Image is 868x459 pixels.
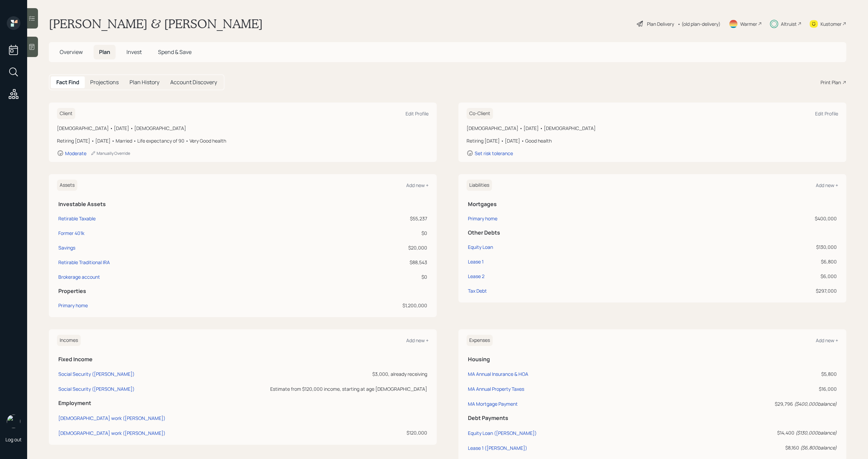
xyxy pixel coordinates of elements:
[57,335,81,346] h6: Incomes
[58,386,135,392] div: Social Security ([PERSON_NAME])
[709,429,837,436] div: $14,400
[468,401,518,407] div: MA Mortgage Payment
[468,445,527,451] div: Lease 1 ([PERSON_NAME])
[305,244,427,251] div: $20,000
[647,20,674,27] div: Plan Delivery
[58,229,84,237] div: Former 401k
[58,415,165,421] div: [DEMOGRAPHIC_DATA] work ([PERSON_NAME])
[210,429,427,436] div: $120,000
[57,125,429,132] div: [DEMOGRAPHIC_DATA] • [DATE] • [DEMOGRAPHIC_DATA]
[468,215,497,222] div: Primary home
[406,182,429,188] div: Add new +
[7,415,20,428] img: michael-russo-headshot.png
[406,110,429,117] div: Edit Profile
[90,79,119,86] h5: Projections
[126,48,142,56] span: Invest
[170,79,217,86] h5: Account Discovery
[815,110,838,117] div: Edit Profile
[58,371,135,377] div: Social Security ([PERSON_NAME])
[677,20,721,27] div: • (old plan-delivery)
[800,444,837,451] i: ( $6,800 balance)
[99,48,110,56] span: Plan
[468,415,837,421] h5: Debt Payments
[58,201,427,207] h5: Investable Assets
[305,259,427,266] div: $88,543
[305,273,427,280] div: $0
[305,229,427,237] div: $0
[468,243,493,251] div: Equity Loan
[5,436,22,443] div: Log out
[467,125,838,132] div: [DEMOGRAPHIC_DATA] • [DATE] • [DEMOGRAPHIC_DATA]
[821,20,842,27] div: Kustomer
[58,244,75,251] div: Savings
[467,108,493,119] h6: Co-Client
[130,79,159,86] h5: Plan History
[468,356,837,363] h5: Housing
[58,400,427,406] h5: Employment
[58,356,427,363] h5: Fixed Income
[468,371,528,377] div: MA Annual Insurance & HOA
[821,79,841,86] div: Print Plan
[678,243,837,251] div: $130,000
[58,215,96,222] div: Retirable Taxable
[305,215,427,222] div: $55,237
[468,258,484,265] div: Lease 1
[406,337,429,344] div: Add new +
[58,273,100,280] div: Brokerage account
[678,273,837,280] div: $6,000
[210,370,427,378] div: $3,000, already receiving
[795,429,837,436] i: ( $130,000 balance)
[678,215,837,222] div: $400,000
[57,137,429,144] div: Retiring [DATE] • [DATE] • Married • Life expectancy of 90 • Very Good health
[91,150,130,156] div: Manually Override
[740,20,757,27] div: Warmer
[305,302,427,309] div: $1,200,000
[816,337,838,344] div: Add new +
[468,287,487,294] div: Tax Debt
[816,182,838,188] div: Add new +
[709,444,837,451] div: $8,160
[468,386,524,392] div: MA Annual Property Taxes
[468,201,837,207] h5: Mortgages
[467,180,492,191] h6: Liabilities
[794,401,837,407] i: ( $400,000 balance)
[709,370,837,378] div: $5,800
[467,335,493,346] h6: Expenses
[709,400,837,407] div: $29,796
[468,229,837,236] h5: Other Debts
[56,79,79,86] h5: Fact Find
[467,137,838,144] div: Retiring [DATE] • [DATE] • Good health
[58,302,88,309] div: Primary home
[709,385,837,392] div: $16,000
[60,48,83,56] span: Overview
[65,150,86,157] div: Moderate
[49,16,263,31] h1: [PERSON_NAME] & [PERSON_NAME]
[57,180,77,191] h6: Assets
[468,273,485,280] div: Lease 2
[468,430,537,436] div: Equity Loan ([PERSON_NAME])
[58,430,165,436] div: [DEMOGRAPHIC_DATA] work ([PERSON_NAME])
[57,108,75,119] h6: Client
[678,287,837,294] div: $297,000
[678,258,837,265] div: $6,800
[158,48,192,56] span: Spend & Save
[58,288,427,294] h5: Properties
[781,20,797,27] div: Altruist
[475,150,513,157] div: Set risk tolerance
[58,259,110,266] div: Retirable Traditional IRA
[210,385,427,392] div: Estimate from $120,000 income, starting at age [DEMOGRAPHIC_DATA]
